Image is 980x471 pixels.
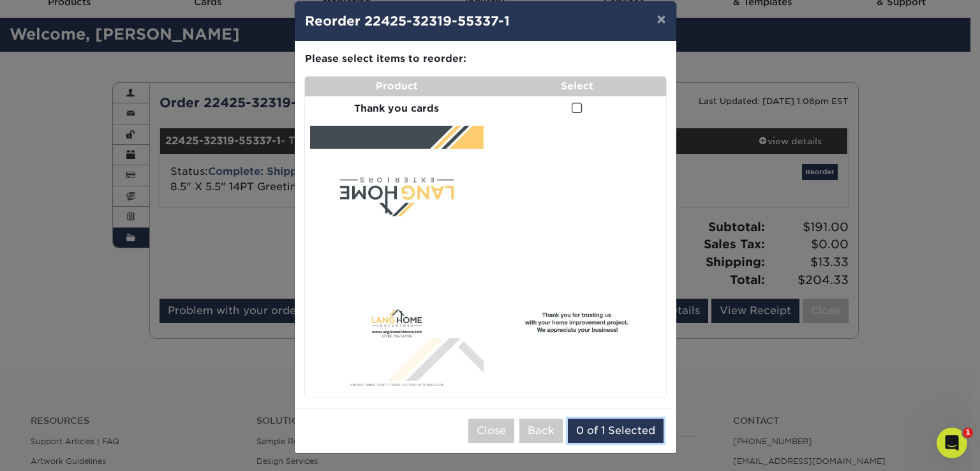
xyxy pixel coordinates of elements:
[494,131,660,387] img: 22144603-e1aa-466a-b3d9-c54c28411b53.jpg
[519,419,563,443] button: Back
[354,102,439,114] strong: Thank you cards
[963,428,973,438] span: 1
[376,80,418,92] strong: Product
[561,80,593,92] strong: Select
[305,52,466,64] strong: Please select items to reorder:
[568,419,664,443] button: 0 of 1 Selected
[305,11,666,31] h4: Reorder 22425-32319-55337-1
[310,126,484,392] img: 1514629a-e9d7-4a56-81c1-1bf911652343.jpg
[468,419,514,443] button: Close
[937,428,967,458] iframe: Intercom live chat
[646,1,676,37] button: ×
